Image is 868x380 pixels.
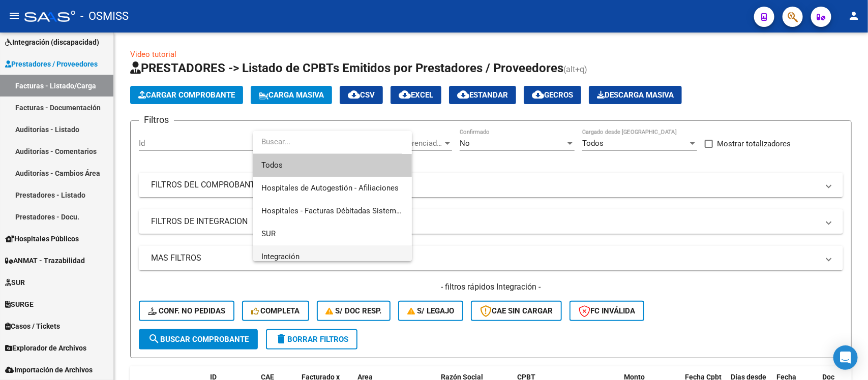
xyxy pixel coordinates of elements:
[261,206,418,215] span: Hospitales - Facturas Débitadas Sistema viejo
[261,154,404,177] span: Todos
[253,131,402,153] input: dropdown search
[261,183,399,193] span: Hospitales de Autogestión - Afiliaciones
[261,229,276,238] span: SUR
[833,345,858,370] div: Open Intercom Messenger
[261,252,300,261] span: Integración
